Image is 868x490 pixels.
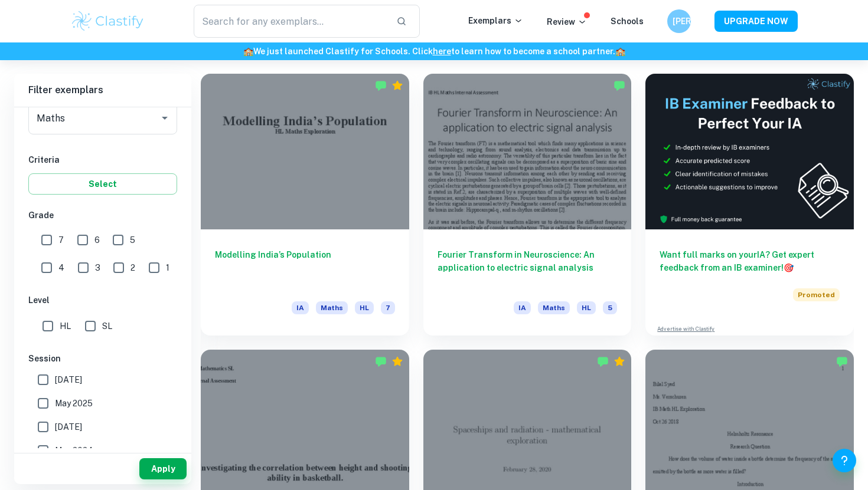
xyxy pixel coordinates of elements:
h6: Filter exemplars [14,74,191,107]
button: [PERSON_NAME] [667,9,691,33]
img: Thumbnail [645,74,854,229]
span: HL [355,301,374,314]
input: Search for any exemplars... [194,5,387,38]
span: IA [292,301,309,314]
a: Advertise with Clastify [657,325,714,333]
img: Marked [375,356,387,367]
h6: Grade [28,209,177,222]
span: 7 [381,301,395,314]
img: Clastify logo [70,9,145,33]
span: 7 [58,234,64,246]
span: 3 [95,261,100,274]
a: here [433,47,451,56]
button: Help and Feedback [833,449,856,472]
span: Maths [538,301,570,314]
h6: Session [28,352,177,365]
span: [DATE] [55,420,82,433]
h6: [PERSON_NAME] [673,15,686,28]
span: 6 [94,234,100,246]
div: Premium [614,356,625,367]
h6: Level [28,294,177,307]
div: Premium [391,356,403,367]
h6: Want full marks on your IA ? Get expert feedback from an IB examiner! [660,248,840,274]
img: Marked [375,80,387,91]
span: Promoted [793,288,840,301]
button: Apply [139,458,187,479]
h6: Criteria [28,153,177,166]
span: 4 [58,261,64,274]
span: HL [60,320,71,333]
button: Open [156,110,173,126]
h6: We just launched Clastify for Schools. Click to learn how to become a school partner. [2,45,866,58]
img: Marked [836,356,848,367]
button: UPGRADE NOW [714,11,798,32]
span: 2 [130,261,135,274]
a: Want full marks on yourIA? Get expert feedback from an IB examiner!PromotedAdvertise with Clastify [645,74,854,336]
span: 5 [130,234,135,246]
p: Review [547,15,587,28]
h6: Modelling India’s Population [215,248,395,287]
span: IA [514,301,531,314]
img: Marked [614,80,625,91]
span: 1 [166,261,169,274]
span: May 2025 [55,397,93,410]
h6: Fourier Transform in Neuroscience: An application to electric signal analysis [438,248,618,287]
img: Marked [597,356,609,367]
span: [DATE] [55,373,82,386]
span: 🏫 [615,47,625,56]
span: 🎯 [784,263,794,272]
span: 5 [603,301,617,314]
button: Select [28,173,177,195]
div: Premium [391,80,403,91]
span: Maths [316,301,348,314]
span: 🏫 [243,47,253,56]
a: Fourier Transform in Neuroscience: An application to electric signal analysisIAMathsHL5 [423,74,632,336]
a: Modelling India’s PopulationIAMathsHL7 [201,74,409,336]
span: HL [577,301,596,314]
a: Schools [611,17,644,26]
span: SL [102,320,112,333]
span: May 2024 [55,444,93,457]
p: Exemplars [468,14,523,27]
